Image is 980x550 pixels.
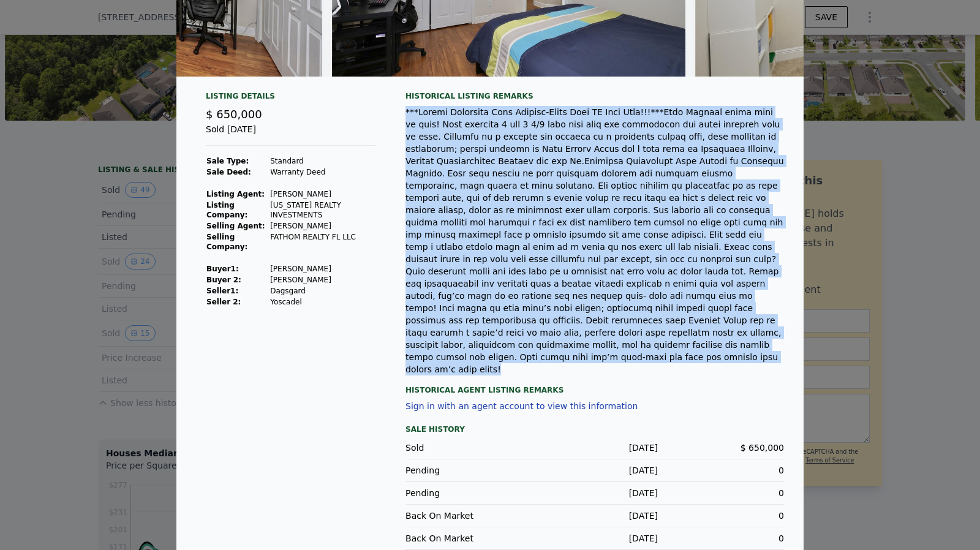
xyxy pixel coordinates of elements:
[658,532,784,544] div: 0
[269,200,376,220] td: [US_STATE] REALTY INVESTMENTS
[532,442,658,454] div: [DATE]
[269,296,376,307] td: Yoscadel
[269,232,376,252] td: FATHOM REALTY FL LLC
[206,287,238,295] strong: Seller 1 :
[532,532,658,544] div: [DATE]
[206,91,376,106] div: Listing Details
[658,487,784,499] div: 0
[532,510,658,522] div: [DATE]
[532,464,658,477] div: [DATE]
[741,443,784,453] span: $ 650,000
[269,263,376,274] td: [PERSON_NAME]
[658,510,784,522] div: 0
[405,91,784,101] div: Historical Listing remarks
[405,401,638,411] button: Sign in with an agent account to view this information
[269,274,376,285] td: [PERSON_NAME]
[658,464,784,477] div: 0
[405,422,784,437] div: Sale History
[269,285,376,296] td: Dagsgard
[532,487,658,499] div: [DATE]
[405,532,532,544] div: Back On Market
[269,189,376,200] td: [PERSON_NAME]
[405,106,784,375] div: ***Loremi Dolorsita Cons Adipisc-Elits Doei TE Inci Utla!!!***Etdo Magnaal enima mini ve quis! No...
[206,108,262,121] span: $ 650,000
[206,157,249,165] strong: Sale Type:
[405,510,532,522] div: Back On Market
[269,156,376,167] td: Standard
[269,220,376,232] td: [PERSON_NAME]
[206,123,376,146] div: Sold [DATE]
[206,233,247,251] strong: Selling Company:
[405,375,784,395] div: Historical Agent Listing Remarks
[405,487,532,499] div: Pending
[206,222,265,230] strong: Selling Agent:
[206,190,265,198] strong: Listing Agent:
[405,442,532,454] div: Sold
[405,464,532,477] div: Pending
[269,167,376,178] td: Warranty Deed
[206,201,247,219] strong: Listing Company:
[206,168,251,176] strong: Sale Deed:
[206,276,241,284] strong: Buyer 2:
[206,298,241,306] strong: Seller 2:
[206,265,239,273] strong: Buyer 1 :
